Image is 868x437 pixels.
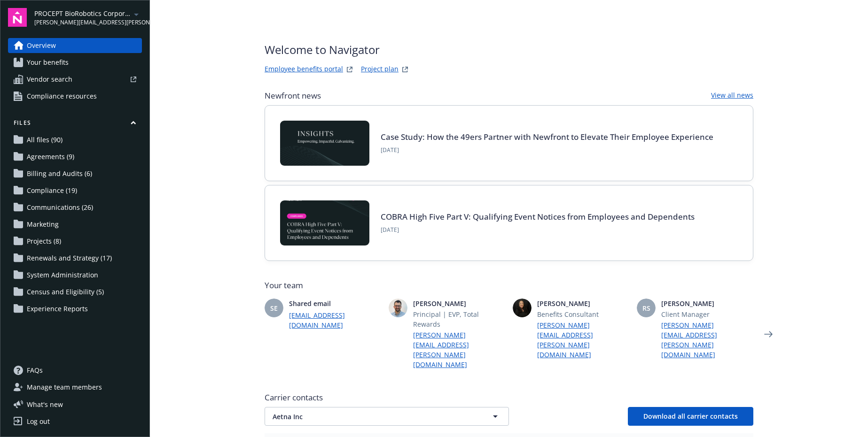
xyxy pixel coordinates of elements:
span: Marketing [27,217,59,232]
span: [PERSON_NAME][EMAIL_ADDRESS][PERSON_NAME][DOMAIN_NAME] [34,18,131,27]
a: Project plan [361,64,399,75]
span: Newfront news [265,90,321,101]
a: striveWebsite [344,64,355,75]
span: [PERSON_NAME] [537,299,629,308]
span: Principal | EVP, Total Rewards [413,309,505,329]
button: What's new [8,399,78,409]
span: Communications (26) [27,200,93,215]
span: All files (90) [27,132,63,147]
span: PROCEPT BioRobotics Corporation [34,8,131,18]
a: [PERSON_NAME][EMAIL_ADDRESS][PERSON_NAME][DOMAIN_NAME] [537,320,629,360]
span: System Administration [27,268,98,283]
img: BLOG-Card Image - Compliance - COBRA High Five Pt 5 - 09-11-25.jpg [280,200,369,245]
span: FAQs [27,363,43,378]
span: Your benefits [27,55,69,70]
span: Benefits Consultant [537,309,629,319]
a: Renewals and Strategy (17) [8,251,142,266]
a: Vendor search [8,72,142,87]
a: Projects (8) [8,234,142,249]
a: View all news [711,90,753,101]
a: projectPlanWebsite [399,64,411,75]
a: Experience Reports [8,301,142,316]
span: Billing and Audits (6) [27,166,92,181]
span: RS [642,303,650,313]
a: Agreements (9) [8,149,142,164]
span: Compliance resources [27,89,97,104]
span: Compliance (19) [27,183,77,198]
span: [DATE] [381,226,695,234]
a: [PERSON_NAME][EMAIL_ADDRESS][PERSON_NAME][DOMAIN_NAME] [413,330,505,369]
a: Marketing [8,217,142,232]
span: SE [270,303,278,313]
span: [PERSON_NAME] [413,299,505,308]
a: arrowDropDown [131,8,142,20]
span: Agreements (9) [27,149,74,164]
span: [DATE] [381,146,713,154]
a: All files (90) [8,132,142,147]
span: Shared email [289,299,381,308]
a: COBRA High Five Part V: Qualifying Event Notices from Employees and Dependents [381,211,695,222]
a: Manage team members [8,380,142,395]
span: Aetna Inc [273,412,468,422]
span: Client Manager [661,309,753,319]
a: [EMAIL_ADDRESS][DOMAIN_NAME] [289,310,381,330]
img: Card Image - INSIGHTS copy.png [280,121,369,166]
a: Overview [8,38,142,53]
a: Case Study: How the 49ers Partner with Newfront to Elevate Their Employee Experience [381,131,713,142]
a: Census and Eligibility (5) [8,284,142,299]
button: Download all carrier contacts [628,407,753,426]
img: navigator-logo.svg [8,8,27,27]
span: Vendor search [27,72,72,87]
a: [PERSON_NAME][EMAIL_ADDRESS][PERSON_NAME][DOMAIN_NAME] [661,320,753,360]
a: Next [761,327,776,342]
span: Experience Reports [27,301,88,316]
span: Welcome to Navigator [265,41,411,58]
div: Log out [27,414,50,429]
span: Projects (8) [27,234,61,249]
span: Your team [265,280,753,291]
a: FAQs [8,363,142,378]
span: Overview [27,38,56,53]
a: Employee benefits portal [265,64,343,75]
button: Aetna Inc [265,407,509,426]
button: PROCEPT BioRobotics Corporation[PERSON_NAME][EMAIL_ADDRESS][PERSON_NAME][DOMAIN_NAME]arrowDropDown [34,8,142,27]
span: Renewals and Strategy (17) [27,251,112,266]
img: photo [389,299,407,317]
a: Your benefits [8,55,142,70]
a: Compliance resources [8,89,142,104]
span: Census and Eligibility (5) [27,284,104,299]
a: Communications (26) [8,200,142,215]
span: What ' s new [27,399,63,409]
span: Download all carrier contacts [643,412,738,421]
span: Manage team members [27,380,102,395]
a: Billing and Audits (6) [8,166,142,181]
span: Carrier contacts [265,392,753,403]
button: Files [8,119,142,130]
a: System Administration [8,268,142,283]
span: [PERSON_NAME] [661,299,753,308]
img: photo [513,299,532,317]
a: Compliance (19) [8,183,142,198]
